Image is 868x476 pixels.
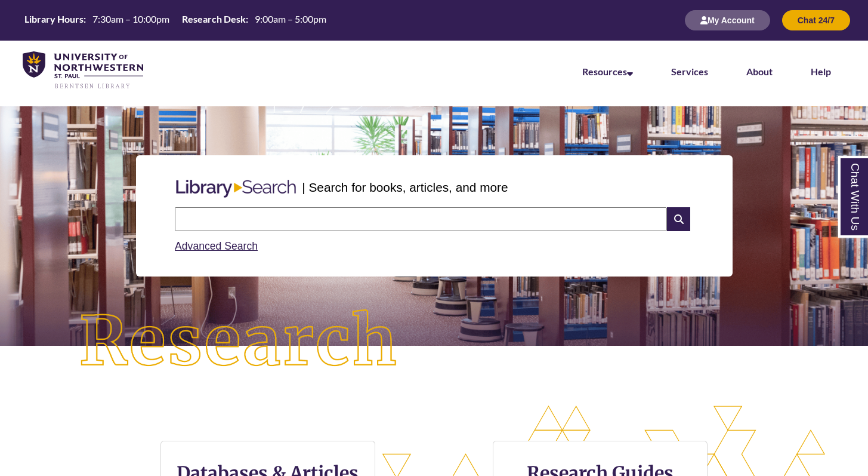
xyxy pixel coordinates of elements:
[92,13,169,24] span: 7:30am – 10:00pm
[746,66,773,77] a: About
[582,66,633,77] a: Resources
[811,66,831,77] a: Help
[685,10,770,30] button: My Account
[44,274,434,410] img: Research
[667,207,690,231] i: Search
[175,240,258,252] a: Advanced Search
[685,15,770,25] a: My Account
[23,51,143,90] img: UNWSP Library Logo
[302,178,508,196] p: | Search for books, articles, and more
[20,13,331,27] table: Hours Today
[255,13,326,24] span: 9:00am – 5:00pm
[782,15,850,25] a: Chat 24/7
[782,10,850,30] button: Chat 24/7
[20,13,88,26] th: Library Hours:
[20,13,331,29] a: Hours Today
[177,13,250,26] th: Research Desk:
[170,175,302,202] img: Libary Search
[671,66,708,77] a: Services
